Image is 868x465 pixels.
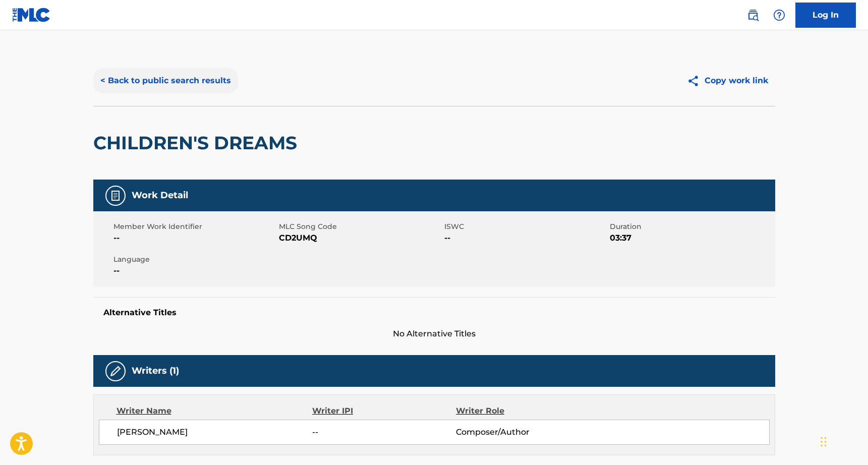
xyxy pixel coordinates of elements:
[93,328,775,340] span: No Alternative Titles
[610,221,773,232] span: Duration
[93,68,238,93] button: < Back to public search results
[610,232,773,244] span: 03:37
[279,221,442,232] span: MLC Song Code
[113,221,276,232] span: Member Work Identifier
[12,8,51,22] img: MLC Logo
[117,426,313,438] span: [PERSON_NAME]
[687,75,705,87] img: Copy work link
[113,265,276,277] span: --
[279,232,442,244] span: CD2UMQ
[93,132,302,154] h2: CHILDREN'S DREAMS
[456,426,587,438] span: Composer/Author
[103,308,765,318] h5: Alternative Titles
[113,232,276,244] span: --
[680,68,775,93] button: Copy work link
[312,405,456,417] div: Writer IPI
[769,5,789,25] div: Help
[312,426,455,438] span: --
[132,190,188,201] h5: Work Detail
[795,3,856,28] a: Log In
[818,417,868,465] iframe: Chat Widget
[821,427,827,457] div: Drag
[773,9,785,21] img: help
[456,405,587,417] div: Writer Role
[109,365,122,377] img: Writers
[132,365,179,377] h5: Writers (1)
[117,405,313,417] div: Writer Name
[444,221,607,232] span: ISWC
[743,5,763,25] a: Public Search
[109,190,122,202] img: Work Detail
[113,254,276,265] span: Language
[444,232,607,244] span: --
[747,9,759,21] img: search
